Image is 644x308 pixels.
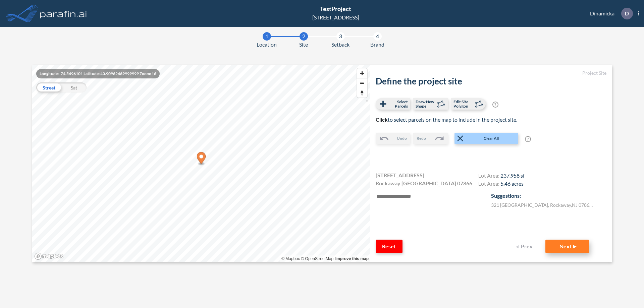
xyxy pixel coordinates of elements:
a: OpenStreetMap [301,256,333,261]
button: Reset bearing to north [357,88,367,98]
span: Location [257,41,277,49]
h4: Lot Area: [478,172,525,180]
p: D [625,10,629,16]
div: Street [36,82,61,93]
div: 2 [300,32,308,41]
div: 1 [263,32,271,41]
label: 321 [GEOGRAPHIC_DATA] , Rockaway , NJ 07866 , US [491,201,595,208]
button: Clear All [454,133,518,144]
span: Setback [331,41,350,49]
span: Clear All [465,135,518,141]
a: Improve this map [335,256,369,261]
a: Mapbox [281,256,300,261]
button: Next [545,240,589,253]
button: Zoom out [357,78,367,88]
span: Redo [417,135,426,141]
span: Undo [397,135,407,141]
span: 237,958 sf [500,172,525,179]
canvas: Map [32,65,370,262]
h5: Project Site [376,70,606,76]
span: Rockaway [GEOGRAPHIC_DATA] 07866 [376,179,472,187]
div: Sat [61,82,87,93]
span: Select Parcels [388,100,408,108]
b: Click [376,116,388,123]
span: 5.46 acres [500,180,524,187]
div: Map marker [197,152,206,166]
button: Undo [376,133,410,144]
div: 4 [373,32,382,41]
span: to select parcels on the map to include in the project site. [376,116,517,123]
div: 3 [336,32,345,41]
div: Longitude: -74.5496101 Latitude: 40.90962469999999 Zoom: 16 [36,69,160,78]
div: Dinamicka [580,8,639,19]
span: Brand [370,41,384,49]
span: Reset bearing to north [357,88,367,98]
button: Redo [413,133,448,144]
h4: Lot Area: [478,180,525,188]
a: Mapbox homepage [34,252,64,260]
span: Draw New Shape [416,100,435,108]
div: [STREET_ADDRESS] [312,13,359,21]
img: logo [39,7,88,20]
span: Site [299,41,308,49]
span: Edit Site Polygon [453,100,473,108]
span: ? [525,136,531,142]
span: ? [492,102,498,108]
p: Suggestions: [491,192,606,200]
h2: Define the project site [376,76,606,86]
button: Reset [376,240,402,253]
span: TestProject [320,5,351,12]
button: Prev [512,240,539,253]
span: [STREET_ADDRESS] [376,171,424,179]
button: Zoom in [357,68,367,78]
